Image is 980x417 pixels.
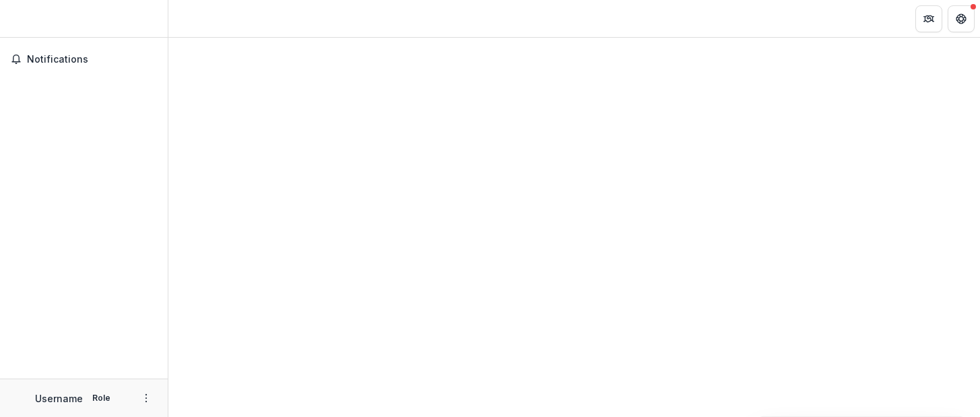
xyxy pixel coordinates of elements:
p: Role [88,392,115,404]
p: Username [35,391,83,406]
button: Get Help [948,5,975,32]
button: More [138,390,154,406]
button: Partners [915,5,942,32]
button: Notifications [5,49,162,70]
span: Notifications [27,54,157,65]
